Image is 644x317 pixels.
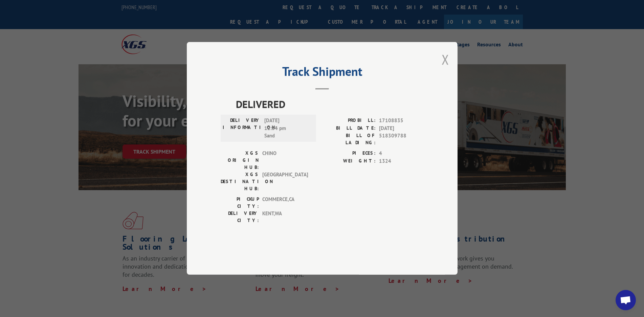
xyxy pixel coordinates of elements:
label: XGS ORIGIN HUB: [221,150,259,171]
label: BILL OF LADING: [322,132,376,146]
span: CHINO [262,150,308,171]
label: PIECES: [322,150,376,158]
label: PICKUP CITY: [221,196,259,210]
span: 17108835 [379,117,424,125]
span: DELIVERED [236,97,424,112]
span: 4 [379,150,424,158]
span: [DATE] [379,124,424,132]
label: PROBILL: [322,117,376,125]
span: COMMERCE , CA [262,196,308,210]
span: 1324 [379,157,424,165]
label: BILL DATE: [322,124,376,132]
label: XGS DESTINATION HUB: [221,171,259,193]
label: DELIVERY INFORMATION: [223,117,261,140]
span: [DATE] 12:34 pm Sand [264,117,310,140]
label: DELIVERY CITY: [221,210,259,224]
label: WEIGHT: [322,157,376,165]
span: KENT , WA [262,210,308,224]
span: 518309788 [379,132,424,146]
button: Close modal [442,50,449,68]
h2: Track Shipment [221,67,424,80]
span: [GEOGRAPHIC_DATA] [262,171,308,193]
div: Open chat [616,290,636,310]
